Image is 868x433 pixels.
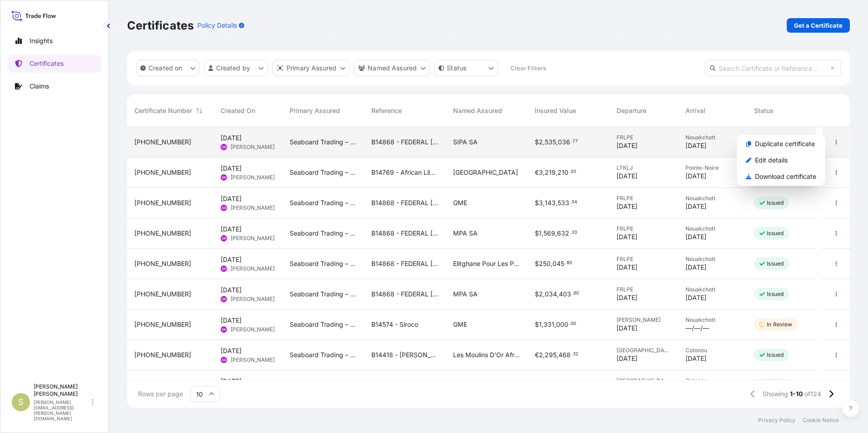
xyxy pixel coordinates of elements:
div: Actions [737,135,825,186]
p: Edit details [755,156,788,165]
p: Duplicate certificate [755,139,815,148]
a: Download certificate [739,169,824,184]
p: Get a Certificate [794,21,843,30]
p: Certificates [127,18,194,33]
a: Duplicate certificate [739,137,824,151]
p: Policy Details [197,21,237,30]
p: Download certificate [755,172,816,181]
a: Edit details [739,153,824,167]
